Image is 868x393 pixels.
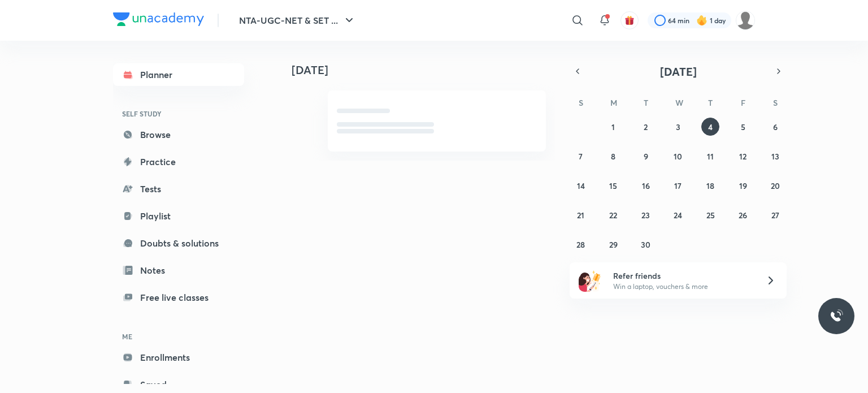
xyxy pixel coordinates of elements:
abbr: September 16, 2025 [642,180,650,191]
img: streak [696,15,708,26]
button: September 7, 2025 [572,147,590,165]
a: Company Logo [113,12,204,29]
button: September 25, 2025 [701,206,719,224]
img: referral [579,269,601,292]
button: September 6, 2025 [766,118,784,136]
button: September 8, 2025 [604,147,622,165]
abbr: September 29, 2025 [609,239,618,250]
abbr: September 21, 2025 [577,210,584,221]
h4: [DATE] [292,63,557,77]
button: September 24, 2025 [669,206,687,224]
abbr: September 10, 2025 [674,151,682,162]
button: avatar [620,11,639,29]
abbr: Tuesday [644,97,648,108]
button: September 11, 2025 [701,147,719,165]
button: NTA-UGC-NET & SET ... [232,9,363,32]
button: September 22, 2025 [604,206,622,224]
p: Win a laptop, vouchers & more [613,282,752,292]
abbr: September 9, 2025 [644,151,648,162]
abbr: September 11, 2025 [707,151,714,162]
button: September 15, 2025 [604,176,622,195]
abbr: September 5, 2025 [741,122,745,132]
a: Doubts & solutions [113,232,244,254]
abbr: September 23, 2025 [641,210,650,221]
span: [DATE] [660,64,697,79]
a: Notes [113,259,244,282]
abbr: September 19, 2025 [739,180,747,191]
button: September 3, 2025 [669,118,687,136]
abbr: September 17, 2025 [674,180,682,191]
a: Enrollments [113,346,244,369]
abbr: September 13, 2025 [771,151,779,162]
abbr: September 6, 2025 [773,122,778,132]
abbr: September 28, 2025 [576,239,585,250]
a: Browse [113,123,244,146]
abbr: September 24, 2025 [674,210,682,221]
h6: SELF STUDY [113,104,244,123]
button: September 1, 2025 [604,118,622,136]
abbr: September 18, 2025 [706,180,714,191]
button: September 29, 2025 [604,235,622,253]
h6: Refer friends [613,270,752,282]
abbr: September 7, 2025 [579,151,583,162]
abbr: Monday [610,97,617,108]
abbr: September 8, 2025 [611,151,615,162]
h6: ME [113,327,244,346]
button: September 26, 2025 [734,206,752,224]
abbr: Wednesday [675,97,683,108]
abbr: September 1, 2025 [611,122,615,132]
img: SRITAMA CHATTERJEE [736,11,755,30]
abbr: Sunday [579,97,583,108]
button: September 14, 2025 [572,176,590,195]
button: September 2, 2025 [637,118,655,136]
button: September 17, 2025 [669,176,687,195]
button: September 10, 2025 [669,147,687,165]
button: September 19, 2025 [734,176,752,195]
button: September 27, 2025 [766,206,784,224]
abbr: Saturday [773,97,778,108]
abbr: September 30, 2025 [641,239,650,250]
button: September 9, 2025 [637,147,655,165]
abbr: September 25, 2025 [706,210,715,221]
abbr: Thursday [708,97,713,108]
abbr: September 22, 2025 [609,210,617,221]
button: September 18, 2025 [701,176,719,195]
abbr: September 2, 2025 [644,122,648,132]
a: Free live classes [113,286,244,309]
button: September 20, 2025 [766,176,784,195]
button: September 13, 2025 [766,147,784,165]
a: Tests [113,178,244,200]
abbr: September 3, 2025 [676,122,680,132]
button: September 23, 2025 [637,206,655,224]
button: September 5, 2025 [734,118,752,136]
abbr: September 12, 2025 [739,151,747,162]
button: September 16, 2025 [637,176,655,195]
button: September 28, 2025 [572,235,590,253]
abbr: Friday [741,97,745,108]
abbr: September 4, 2025 [708,122,713,132]
abbr: September 15, 2025 [609,180,617,191]
button: September 4, 2025 [701,118,719,136]
abbr: September 26, 2025 [739,210,747,221]
a: Playlist [113,205,244,227]
a: Planner [113,63,244,86]
button: September 12, 2025 [734,147,752,165]
abbr: September 14, 2025 [577,180,585,191]
button: [DATE] [585,63,771,79]
a: Practice [113,150,244,173]
img: Company Logo [113,12,204,26]
img: ttu [830,309,843,323]
abbr: September 20, 2025 [771,180,780,191]
img: avatar [624,15,635,25]
button: September 21, 2025 [572,206,590,224]
abbr: September 27, 2025 [771,210,779,221]
button: September 30, 2025 [637,235,655,253]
